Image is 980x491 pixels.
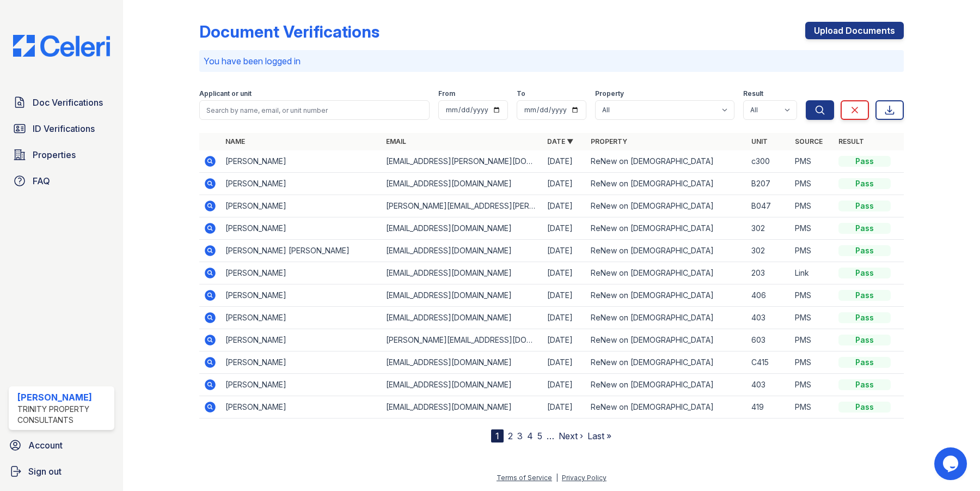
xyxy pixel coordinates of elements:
div: Pass [838,178,891,189]
td: [EMAIL_ADDRESS][DOMAIN_NAME] [382,396,542,419]
div: Pass [838,379,891,390]
td: [DATE] [543,240,586,262]
td: [EMAIL_ADDRESS][DOMAIN_NAME] [382,284,542,307]
a: 5 [537,431,542,441]
div: Document Verifications [199,22,379,41]
div: Trinity Property Consultants [17,404,110,426]
td: ReNew on [DEMOGRAPHIC_DATA] [586,284,747,307]
td: [PERSON_NAME] [221,262,382,284]
td: [PERSON_NAME] [221,195,382,217]
span: … [547,429,554,442]
td: [PERSON_NAME] [221,351,382,374]
td: [PERSON_NAME] [221,284,382,307]
td: [EMAIL_ADDRESS][DOMAIN_NAME] [382,217,542,240]
div: Pass [838,268,891,278]
td: [DATE] [543,150,586,173]
td: ReNew on [DEMOGRAPHIC_DATA] [586,351,747,374]
td: [PERSON_NAME] [221,150,382,173]
iframe: chat widget [934,447,969,480]
td: ReNew on [DEMOGRAPHIC_DATA] [586,396,747,419]
div: Pass [838,201,891,211]
a: Source [795,137,823,146]
td: ReNew on [DEMOGRAPHIC_DATA] [586,217,747,240]
td: ReNew on [DEMOGRAPHIC_DATA] [586,329,747,351]
div: Pass [838,335,891,345]
div: Pass [838,290,891,301]
a: ID Verifications [9,118,114,140]
td: [EMAIL_ADDRESS][DOMAIN_NAME] [382,351,542,374]
div: | [556,474,558,482]
a: Result [838,137,864,146]
td: [EMAIL_ADDRESS][DOMAIN_NAME] [382,240,542,262]
div: Pass [838,357,891,368]
td: [DATE] [543,396,586,419]
td: PMS [791,150,834,173]
a: Email [386,137,406,146]
a: 4 [527,431,533,441]
span: ID Verifications [33,122,95,135]
div: [PERSON_NAME] [17,391,110,404]
a: 3 [517,431,523,441]
td: [DATE] [543,217,586,240]
a: Unit [751,137,768,146]
td: [PERSON_NAME] [221,173,382,195]
td: [PERSON_NAME] [221,329,382,351]
td: PMS [791,329,834,351]
a: Sign out [4,460,119,482]
td: [PERSON_NAME][EMAIL_ADDRESS][DOMAIN_NAME] [382,329,542,351]
td: 406 [747,284,791,307]
a: FAQ [9,170,114,192]
td: PMS [791,307,834,329]
div: Pass [838,156,891,167]
td: [DATE] [543,351,586,374]
span: Sign out [28,465,62,478]
td: PMS [791,195,834,217]
a: Doc Verifications [9,92,114,113]
span: Account [28,439,63,452]
td: c300 [747,150,791,173]
label: From [438,89,455,98]
td: [EMAIL_ADDRESS][DOMAIN_NAME] [382,262,542,284]
td: B207 [747,173,791,195]
div: 1 [491,429,504,442]
label: Property [595,89,624,98]
td: [PERSON_NAME] [PERSON_NAME] [221,240,382,262]
td: [PERSON_NAME] [221,374,382,396]
label: Result [743,89,763,98]
a: Last » [587,431,611,441]
input: Search by name, email, or unit number [199,100,430,120]
td: [PERSON_NAME] [221,396,382,419]
td: [EMAIL_ADDRESS][DOMAIN_NAME] [382,307,542,329]
td: PMS [791,351,834,374]
a: Properties [9,144,114,166]
div: Pass [838,223,891,234]
td: [EMAIL_ADDRESS][PERSON_NAME][DOMAIN_NAME] [382,150,542,173]
a: Terms of Service [497,474,552,482]
td: [EMAIL_ADDRESS][DOMAIN_NAME] [382,173,542,195]
div: Pass [838,312,891,323]
td: 403 [747,307,791,329]
a: Next › [559,431,583,441]
td: 203 [747,262,791,284]
td: [DATE] [543,307,586,329]
td: [PERSON_NAME][EMAIL_ADDRESS][PERSON_NAME][DOMAIN_NAME] [382,195,542,217]
a: Account [4,434,119,456]
td: 603 [747,329,791,351]
label: To [517,89,525,98]
td: ReNew on [DEMOGRAPHIC_DATA] [586,173,747,195]
td: [DATE] [543,262,586,284]
td: C415 [747,351,791,374]
td: [DATE] [543,329,586,351]
a: Upload Documents [805,22,904,39]
td: PMS [791,217,834,240]
td: [DATE] [543,173,586,195]
td: Link [791,262,834,284]
td: [PERSON_NAME] [221,307,382,329]
img: CE_Logo_Blue-a8612792a0a2168367f1c8372b55b34899dd931a85d93a1a3d3e32e68fde9ad4.png [4,35,119,57]
td: [DATE] [543,195,586,217]
td: ReNew on [DEMOGRAPHIC_DATA] [586,374,747,396]
div: Pass [838,245,891,256]
td: [DATE] [543,284,586,307]
td: [PERSON_NAME] [221,217,382,240]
